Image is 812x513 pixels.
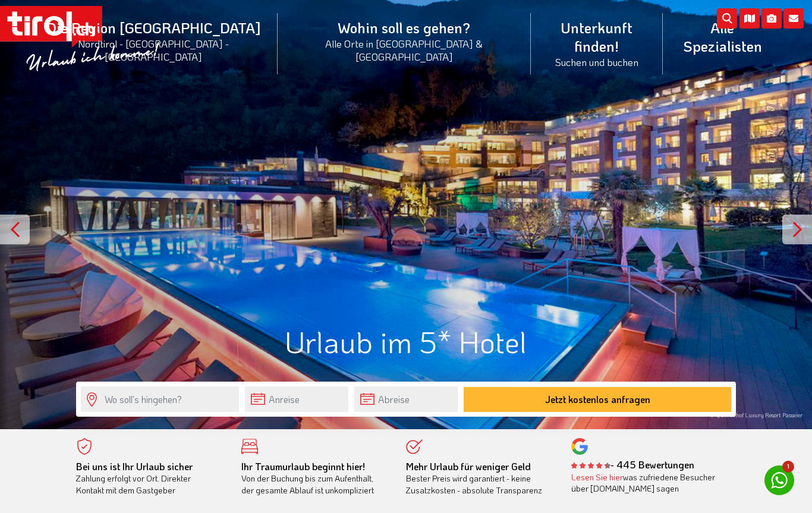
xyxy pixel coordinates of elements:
[245,386,348,412] input: Anreise
[292,37,517,63] small: Alle Orte in [GEOGRAPHIC_DATA] & [GEOGRAPHIC_DATA]
[81,386,239,412] input: Wo soll's hingehen?
[782,461,794,473] span: 1
[571,471,623,483] a: Lesen Sie hier
[764,465,794,495] a: 1
[406,461,553,496] div: Bester Preis wird garantiert - keine Zusatzkosten - absolute Transparenz
[241,461,389,496] div: Von der Buchung bis zum Aufenthalt, der gesamte Ablauf ist unkompliziert
[464,387,731,412] button: Jetzt kostenlos anfragen
[739,8,760,29] i: Karte öffnen
[406,460,531,473] b: Mehr Urlaub für weniger Geld
[44,37,263,63] small: Nordtirol - [GEOGRAPHIC_DATA] - [GEOGRAPHIC_DATA]
[545,55,649,68] small: Suchen und buchen
[783,8,804,29] i: Kontakt
[354,386,458,412] input: Abreise
[76,461,224,496] div: Zahlung erfolgt vor Ort. Direkter Kontakt mit dem Gastgeber
[531,5,663,81] a: Unterkunft finden!Suchen und buchen
[278,5,531,76] a: Wohin soll es gehen?Alle Orte in [GEOGRAPHIC_DATA] & [GEOGRAPHIC_DATA]
[663,5,782,68] a: Alle Spezialisten
[241,460,365,473] b: Ihr Traumurlaub beginnt hier!
[571,471,719,495] div: was zufriedene Besucher über [DOMAIN_NAME] sagen
[571,458,694,471] b: - 445 Bewertungen
[30,5,278,76] a: Die Region [GEOGRAPHIC_DATA]Nordtirol - [GEOGRAPHIC_DATA] - [GEOGRAPHIC_DATA]
[76,460,193,473] b: Bei uns ist Ihr Urlaub sicher
[761,8,782,29] i: Fotogalerie
[76,325,736,358] h1: Urlaub im 5* Hotel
